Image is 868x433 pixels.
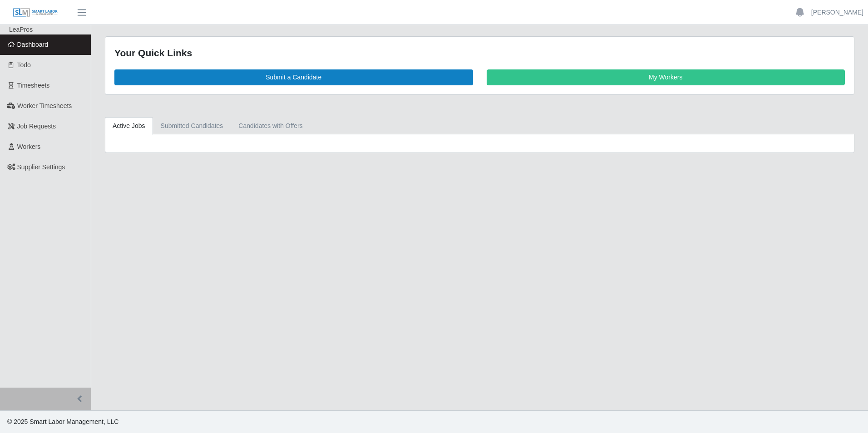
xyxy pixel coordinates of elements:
div: Your Quick Links [114,46,845,60]
span: Workers [17,143,41,150]
span: Dashboard [17,41,49,48]
span: Timesheets [17,82,50,89]
a: Active Jobs [105,117,153,135]
span: © 2025 Smart Labor Management, LLC [7,418,118,425]
a: Candidates with Offers [231,117,310,135]
span: Job Requests [17,123,56,130]
a: Submitted Candidates [153,117,231,135]
span: Supplier Settings [17,163,65,171]
img: SLM Logo [13,8,58,18]
a: [PERSON_NAME] [811,8,863,17]
span: Todo [17,61,31,69]
span: Worker Timesheets [17,102,72,109]
a: Submit a Candidate [114,69,473,85]
a: My Workers [487,69,845,85]
span: LeaPros [9,26,33,33]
